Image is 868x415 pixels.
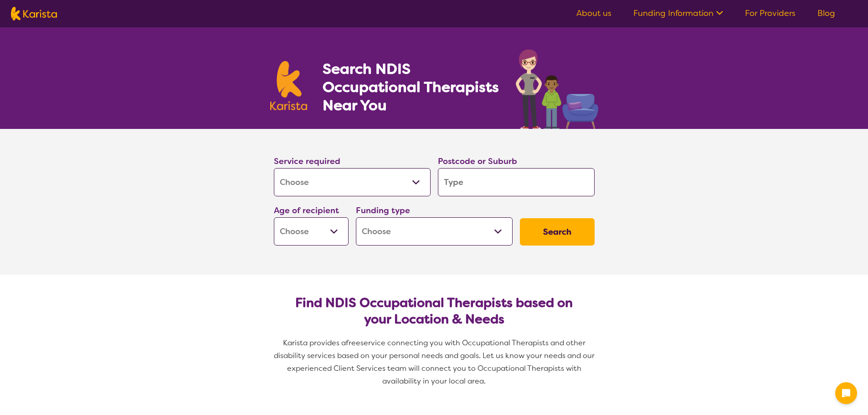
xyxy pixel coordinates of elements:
[11,7,57,20] img: Karista logo
[356,205,410,216] label: Funding type
[516,49,598,129] img: occupational-therapy
[283,338,346,348] span: Karista provides a
[633,8,723,19] a: Funding Information
[817,8,835,19] a: Blog
[274,156,340,167] label: Service required
[323,60,500,114] h1: Search NDIS Occupational Therapists Near You
[270,61,308,110] img: Karista logo
[274,338,596,386] span: service connecting you with Occupational Therapists and other disability services based on your p...
[281,295,587,328] h2: Find NDIS Occupational Therapists based on your Location & Needs
[745,8,796,19] a: For Providers
[438,156,517,167] label: Postcode or Suburb
[576,8,611,19] a: About us
[274,205,339,216] label: Age of recipient
[520,218,595,246] button: Search
[438,168,595,196] input: Type
[346,338,360,348] span: free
